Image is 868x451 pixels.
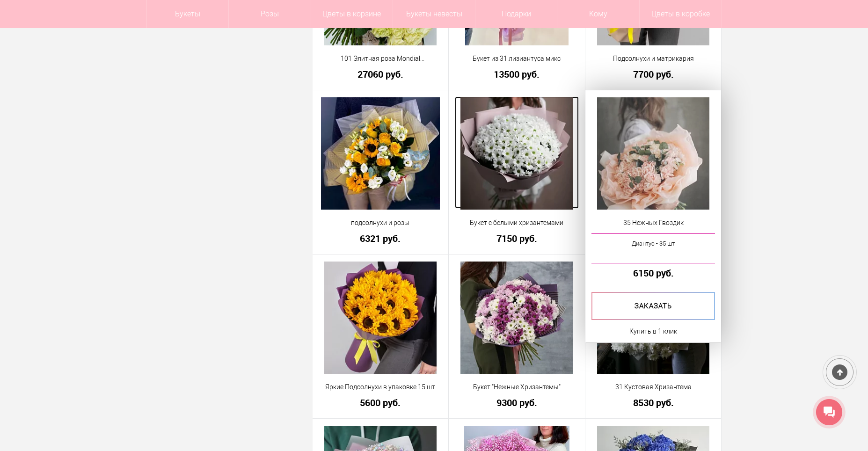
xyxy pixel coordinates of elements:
[324,262,437,374] img: Яркие Подсолнухи в упаковке 15 шт
[591,218,715,228] a: 35 Нежных Гвоздик
[455,54,579,64] a: Букет из 31 лизиантуса микс
[591,382,715,392] a: 31 Кустовая Хризантема
[591,268,715,278] a: 6150 руб.
[591,54,715,64] a: Подсолнухи и матрикария
[319,54,443,64] a: 101 Элитная роза Mondial ([GEOGRAPHIC_DATA])
[319,218,443,228] a: подсолнухи и розы
[319,69,443,79] a: 27060 руб.
[319,398,443,407] a: 5600 руб.
[319,233,443,243] a: 6321 руб.
[455,69,579,79] a: 13500 руб.
[319,382,443,392] a: Яркие Подсолнухи в упаковке 15 шт
[629,326,677,337] a: Купить в 1 клик
[591,233,715,263] a: Диантус - 35 шт
[455,398,579,407] a: 9300 руб.
[460,97,573,210] img: Букет с белыми хризантемами
[321,97,440,210] img: подсолнухи и розы
[591,69,715,79] a: 7700 руб.
[455,218,579,228] a: Букет с белыми хризантемами
[597,97,709,210] img: 35 Нежных Гвоздик
[460,262,573,374] img: Букет "Нежные Хризантемы"
[591,398,715,407] a: 8530 руб.
[455,382,579,392] a: Букет "Нежные Хризантемы"
[455,233,579,243] a: 7150 руб.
